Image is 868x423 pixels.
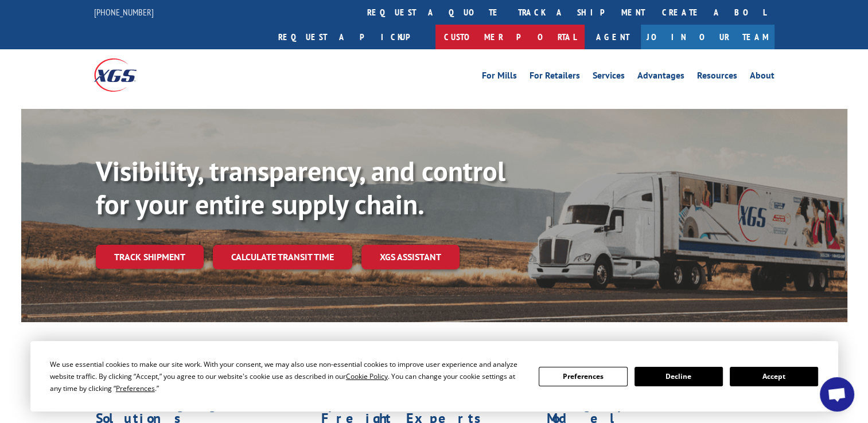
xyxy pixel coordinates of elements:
a: Calculate transit time [213,245,352,269]
div: We use essential cookies to make our site work. With your consent, we may also use non-essential ... [50,358,525,394]
a: For Retailers [530,71,580,84]
a: For Mills [482,71,517,84]
a: Advantages [637,71,684,84]
button: Decline [635,367,723,386]
a: About [750,71,774,84]
a: Resources [697,71,737,84]
a: Join Our Team [641,25,774,49]
a: Customer Portal [435,25,585,49]
button: Preferences [539,367,627,386]
a: Services [593,71,625,84]
span: Cookie Policy [346,371,388,381]
div: Cookie Consent Prompt [30,341,838,412]
a: [PHONE_NUMBER] [94,6,154,18]
b: Visibility, transparency, and control for your entire supply chain. [96,153,505,222]
div: Open chat [820,377,854,412]
a: Request a pickup [270,25,435,49]
a: Track shipment [96,245,204,269]
span: Preferences [116,383,155,393]
a: XGS ASSISTANT [361,245,460,269]
a: Agent [585,25,641,49]
button: Accept [730,367,818,386]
